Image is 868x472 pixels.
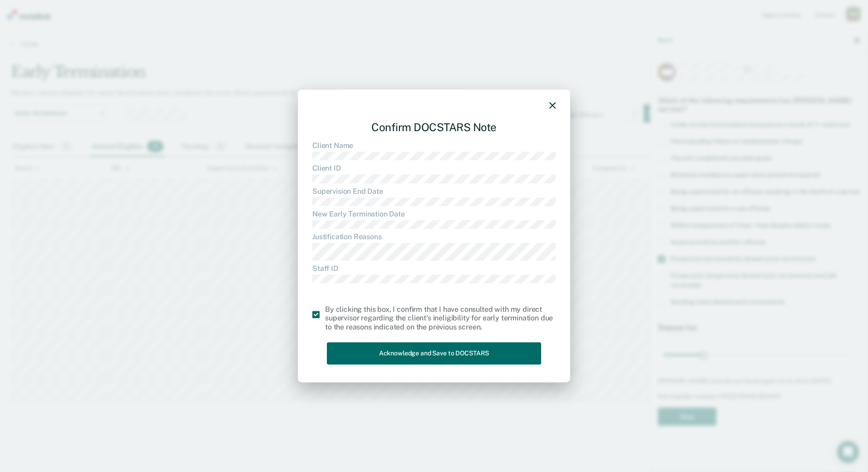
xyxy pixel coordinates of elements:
[312,210,556,218] dt: New Early Termination Date
[312,187,556,196] dt: Supervision End Date
[312,113,556,141] div: Confirm DOCSTARS Note
[312,233,556,241] dt: Justification Reasons
[312,164,556,172] dt: Client ID
[327,342,541,364] button: Acknowledge and Save to DOCSTARS
[312,141,556,150] dt: Client Name
[325,305,556,331] div: By clicking this box, I confirm that I have consulted with my direct supervisor regarding the cli...
[312,264,556,273] dt: Staff ID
